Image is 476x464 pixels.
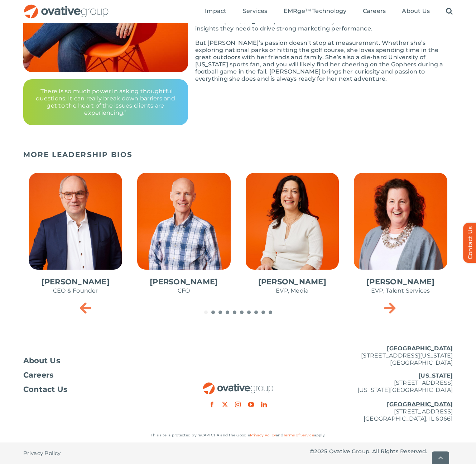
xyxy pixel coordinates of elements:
[446,8,453,15] a: Search
[23,442,167,464] nav: Footer - Privacy Policy
[363,8,386,15] a: Careers
[131,167,236,308] div: 2 / 10
[248,402,254,407] a: youtube
[363,8,386,15] span: Careers
[23,386,167,393] a: Contact Us
[23,450,61,457] span: Privacy Policy
[77,299,95,317] div: Previous slide
[387,401,453,408] u: [GEOGRAPHIC_DATA]
[284,8,347,15] span: EMRge™ Technology
[402,8,430,15] span: About Us
[310,372,453,422] p: [STREET_ADDRESS] [US_STATE][GEOGRAPHIC_DATA] [STREET_ADDRESS] [GEOGRAPHIC_DATA], IL 60661
[243,8,268,15] a: Services
[23,357,61,364] span: About Us
[23,371,54,379] span: Careers
[247,311,251,314] span: Go to slide 7
[195,39,453,82] p: But [PERSON_NAME]’s passion doesn’t stop at measurement. Whether she’s exploring national parks o...
[23,442,61,464] a: Privacy Policy
[261,402,267,407] a: linkedin
[226,311,229,314] span: Go to slide 4
[348,167,453,308] div: 4 / 10
[205,8,226,15] span: Impact
[32,88,179,117] p: “There is so much power in asking thoughtful questions. It can really break down barriers and get...
[209,402,215,407] a: facebook
[283,433,314,437] a: Terms of Service
[23,432,453,439] p: This site is protected by reCAPTCHA and the Google and apply.
[250,433,276,437] a: Privacy Policy
[23,167,128,308] div: 1 / 10
[310,345,453,366] p: [STREET_ADDRESS][US_STATE] [GEOGRAPHIC_DATA]
[269,311,272,314] span: Go to slide 10
[23,386,68,393] span: Contact Us
[284,8,347,15] a: EMRge™ Technology
[222,402,228,407] a: twitter
[211,311,215,314] span: Go to slide 2
[23,4,109,10] a: OG_Full_horizontal_RGB
[261,311,265,314] span: Go to slide 9
[240,167,345,308] div: 3 / 10
[23,150,453,159] h5: MORE LEADERSHIP BIOS
[402,8,430,15] a: About Us
[418,372,453,379] u: [US_STATE]
[233,311,236,314] span: Go to slide 5
[235,402,241,407] a: instagram
[23,357,167,364] a: About Us
[243,8,268,15] span: Services
[254,311,258,314] span: Go to slide 8
[205,8,226,15] a: Impact
[204,311,208,314] span: Go to slide 1
[202,382,274,388] a: OG_Full_horizontal_RGB
[23,357,167,393] nav: Footer Menu
[387,345,453,352] u: [GEOGRAPHIC_DATA]
[218,311,222,314] span: Go to slide 3
[310,448,453,455] p: © Ovative Group. All Rights Reserved.
[314,448,328,455] span: 2025
[240,311,244,314] span: Go to slide 6
[381,299,399,317] div: Next slide
[23,371,167,379] a: Careers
